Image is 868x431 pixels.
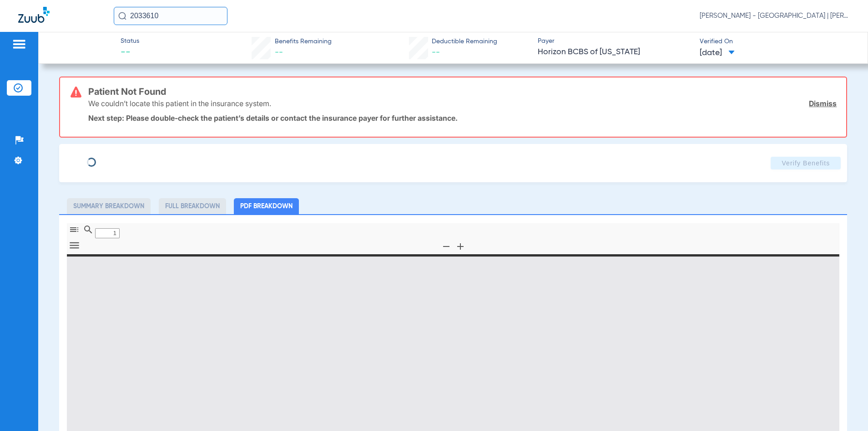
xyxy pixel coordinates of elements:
[68,239,81,251] svg: Tools
[66,240,82,252] button: Tools
[700,37,853,46] span: Verified On
[159,198,226,214] li: Full Breakdown
[88,87,837,96] h3: Patient Not Found
[66,223,82,236] button: Toggle Sidebar
[439,246,453,253] pdf-shy-button: Zoom Out
[118,12,126,20] img: Search Icon
[67,198,151,214] li: Summary Breakdown
[453,240,468,253] button: Zoom In
[275,37,332,46] span: Benefits Remaining
[88,99,271,108] p: We couldn’t locate this patient in the insurance system.
[12,39,26,50] img: hamburger-icon
[538,46,691,58] span: Horizon BCBS of [US_STATE]
[432,37,497,46] span: Deductible Remaining
[18,7,50,23] img: Zuub Logo
[432,48,440,56] span: --
[67,230,81,236] pdf-shy-button: Toggle Sidebar
[81,230,95,236] pdf-shy-button: Find in Document
[275,48,283,56] span: --
[809,99,837,108] a: Dismiss
[95,228,120,238] input: Page
[538,36,691,46] span: Payer
[700,11,850,21] span: [PERSON_NAME] - [GEOGRAPHIC_DATA] | [PERSON_NAME]
[81,223,96,236] button: Find in Document
[439,240,454,253] button: Zoom Out
[114,7,227,25] input: Search for patients
[700,47,735,59] span: [DATE]
[234,198,299,214] li: PDF Breakdown
[71,87,81,97] img: error-icon
[121,36,139,46] span: Status
[453,246,467,253] pdf-shy-button: Zoom In
[121,46,139,59] span: --
[823,387,868,431] iframe: Chat Widget
[88,113,837,123] p: Next step: Please double-check the patient’s details or contact the insurance payer for further a...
